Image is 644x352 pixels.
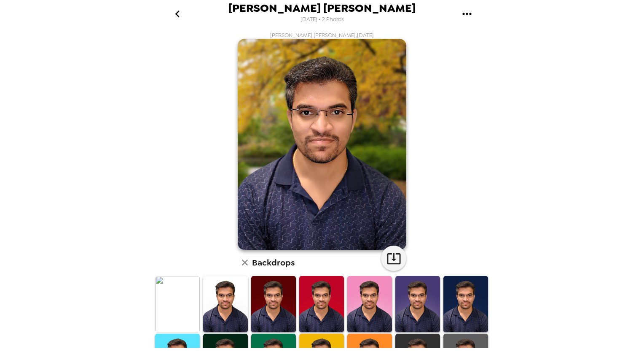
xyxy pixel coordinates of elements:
h6: Backdrops [252,256,295,269]
img: user [238,39,406,250]
img: Original [155,276,200,332]
span: [PERSON_NAME] [PERSON_NAME] , [DATE] [270,32,374,39]
span: [DATE] • 2 Photos [301,14,344,25]
span: [PERSON_NAME] [PERSON_NAME] [228,3,416,14]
